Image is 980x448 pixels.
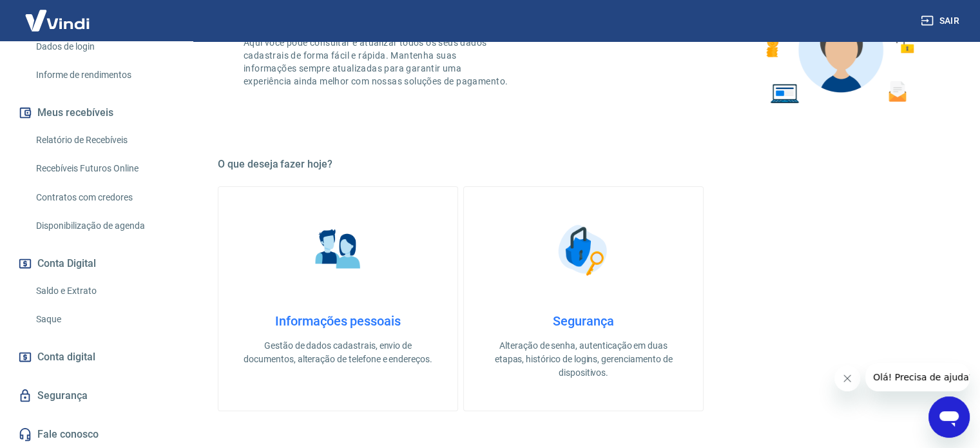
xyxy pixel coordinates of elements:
[31,306,177,333] a: Saque
[218,158,949,171] h5: O que deseja fazer hoje?
[239,339,437,366] p: Gestão de dados cadastrais, envio de documentos, alteração de telefone e endereços.
[239,313,437,329] h4: Informações pessoais
[37,348,95,366] span: Conta digital
[834,365,860,391] iframe: Fechar mensagem
[15,99,177,127] button: Meus recebíveis
[31,213,177,239] a: Disponibilização de agenda
[31,155,177,182] a: Recebíveis Futuros Online
[918,9,965,33] button: Sair
[31,62,177,88] a: Informe de rendimentos
[463,186,704,411] a: SegurançaSegurançaAlteração de senha, autenticação em duas etapas, histórico de logins, gerenciam...
[552,218,616,282] img: Segurança
[15,1,99,40] img: Vindi
[865,363,970,391] iframe: Mensagem da empresa
[15,343,177,371] a: Conta digital
[8,9,108,19] span: Olá! Precisa de ajuda?
[485,339,682,380] p: Alteração de senha, autenticação em duas etapas, histórico de logins, gerenciamento de dispositivos.
[928,396,970,438] iframe: Botão para abrir a janela de mensagens
[15,249,177,278] button: Conta Digital
[31,184,177,211] a: Contratos com credores
[485,313,682,329] h4: Segurança
[244,36,510,88] p: Aqui você pode consultar e atualizar todos os seus dados cadastrais de forma fácil e rápida. Mant...
[31,278,177,304] a: Saldo e Extrato
[218,186,458,411] a: Informações pessoaisInformações pessoaisGestão de dados cadastrais, envio de documentos, alteraçã...
[31,34,177,60] a: Dados de login
[306,218,370,282] img: Informações pessoais
[15,382,177,410] a: Segurança
[31,127,177,153] a: Relatório de Recebíveis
